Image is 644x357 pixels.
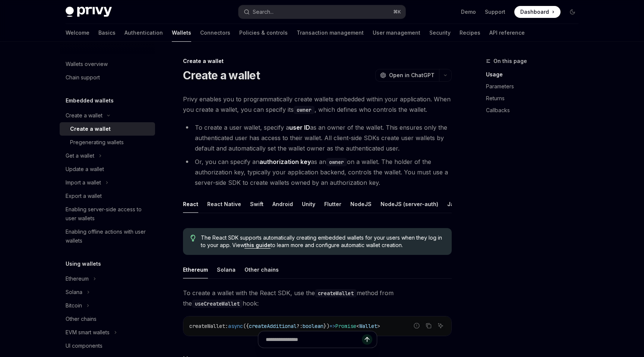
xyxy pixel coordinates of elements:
[66,288,82,297] div: Solana
[272,195,293,213] div: Android
[303,323,323,329] span: boolean
[183,57,452,65] div: Create a wallet
[201,234,444,249] span: The React SDK supports automatically creating embedded wallets for your users when they log in to...
[389,72,435,79] span: Open in ChatGPT
[486,69,584,80] a: Usage
[66,178,101,187] div: Import a wallet
[60,189,155,203] a: Export a wallet
[520,8,549,16] span: Dashboard
[60,109,155,122] button: Toggle Create a wallet section
[60,203,155,225] a: Enabling server-side access to user wallets
[60,57,155,71] a: Wallets overview
[60,285,155,299] button: Toggle Solana section
[289,124,310,131] strong: user ID
[315,289,357,297] code: createWallet
[60,225,155,247] a: Enabling offline actions with user wallets
[250,195,263,213] div: Swift
[66,165,104,174] div: Update a wallet
[217,261,236,278] div: Solana
[60,122,155,136] a: Create a wallet
[183,261,208,278] div: Ethereum
[489,24,525,42] a: API reference
[183,122,452,154] li: To create a user wallet, specify a as an owner of the wallet. This ensures only the authenticated...
[485,8,505,16] a: Support
[124,24,163,42] a: Authentication
[60,326,155,339] button: Toggle EVM smart wallets section
[190,235,196,241] svg: Tip
[326,158,347,166] code: owner
[356,323,359,329] span: <
[60,71,155,84] a: Chain support
[66,60,108,69] div: Wallets overview
[66,192,102,200] div: Export a wallet
[60,312,155,326] a: Other chains
[60,136,155,149] a: Pregenerating wallets
[183,94,452,115] span: Privy enables you to programmatically create wallets embedded within your application. When you c...
[266,331,362,348] input: Ask a question...
[172,24,191,42] a: Wallets
[377,323,380,329] span: >
[486,104,584,116] a: Callbacks
[66,205,151,223] div: Enabling server-side access to user wallets
[60,272,155,285] button: Toggle Ethereum section
[297,24,364,42] a: Transaction management
[429,24,451,42] a: Security
[66,301,82,310] div: Bitcoin
[239,5,405,19] button: Open search
[98,24,116,42] a: Basics
[324,195,341,213] div: Flutter
[60,339,155,353] a: UI components
[253,7,274,16] div: Search...
[381,195,438,213] div: NodeJS (server-auth)
[66,274,89,283] div: Ethereum
[412,321,422,331] button: Report incorrect code
[350,195,372,213] div: NodeJS
[486,92,584,104] a: Returns
[375,69,439,82] button: Open in ChatGPT
[362,334,372,345] button: Send message
[243,323,249,329] span: ({
[259,158,311,165] strong: authorization key
[207,195,241,213] div: React Native
[249,323,297,329] span: createAdditional
[192,300,243,308] code: useCreateWallet
[66,7,112,17] img: dark logo
[244,242,271,249] a: this guide
[373,24,420,42] a: User management
[60,149,155,162] button: Toggle Get a wallet section
[228,323,243,329] span: async
[66,73,100,82] div: Chain support
[60,162,155,176] a: Update a wallet
[302,195,315,213] div: Unity
[66,315,97,323] div: Other chains
[359,323,377,329] span: Wallet
[183,157,452,188] li: Or, you can specify an as an on a wallet. The holder of the authorization key, typically your app...
[447,195,460,213] div: Java
[393,9,401,15] span: ⌘ K
[294,106,315,114] code: owner
[225,323,228,329] span: :
[200,24,230,42] a: Connectors
[66,227,151,245] div: Enabling offline actions with user wallets
[493,57,527,66] span: On this page
[297,323,303,329] span: ?:
[486,80,584,92] a: Parameters
[566,6,578,18] button: Toggle dark mode
[244,261,279,278] div: Other chains
[323,323,329,329] span: })
[183,195,198,213] div: React
[183,69,260,82] h1: Create a wallet
[460,24,480,42] a: Recipes
[239,24,288,42] a: Policies & controls
[60,176,155,189] button: Toggle Import a wallet section
[335,323,356,329] span: Promise
[189,323,225,329] span: createWallet
[66,341,102,350] div: UI components
[66,259,101,268] h5: Using wallets
[66,96,114,105] h5: Embedded wallets
[461,8,476,16] a: Demo
[329,323,335,329] span: =>
[66,24,89,42] a: Welcome
[70,138,124,147] div: Pregenerating wallets
[70,124,111,133] div: Create a wallet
